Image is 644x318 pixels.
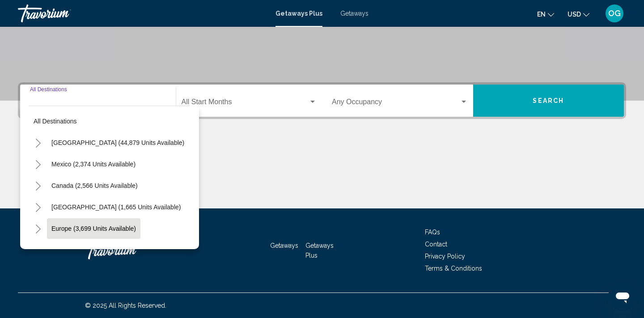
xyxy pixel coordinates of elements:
[425,229,440,236] a: FAQs
[47,154,140,174] button: Mexico (2,374 units available)
[29,155,47,173] button: Toggle Mexico (2,374 units available)
[51,204,181,211] span: [GEOGRAPHIC_DATA] (1,665 units available)
[29,111,190,131] button: All destinations
[47,197,185,217] button: [GEOGRAPHIC_DATA] (1,665 units available)
[568,11,581,18] span: USD
[47,218,140,239] button: Europe (3,699 units available)
[425,241,447,248] a: Contact
[568,8,589,21] button: Change currency
[51,161,136,168] span: Mexico (2,374 units available)
[537,11,546,18] span: en
[29,220,47,237] button: Toggle Europe (3,699 units available)
[275,10,322,17] a: Getaways Plus
[533,98,564,105] span: Search
[18,4,267,22] a: Travorium
[29,198,47,216] button: Toggle Caribbean & Atlantic Islands (1,665 units available)
[473,85,624,117] button: Search
[47,240,180,260] button: [GEOGRAPHIC_DATA] (193 units available)
[425,253,465,260] a: Privacy Policy
[51,182,138,189] span: Canada (2,566 units available)
[47,175,142,196] button: Canada (2,566 units available)
[20,85,624,117] div: Search widget
[603,4,626,23] button: User Menu
[51,225,136,232] span: Europe (3,699 units available)
[29,241,47,259] button: Toggle Australia (193 units available)
[608,9,621,18] span: OG
[305,242,334,259] a: Getaways Plus
[608,282,637,311] iframe: Кнопка для запуску вікна повідомлень
[85,302,166,309] span: © 2025 All Rights Reserved.
[537,8,554,21] button: Change language
[425,265,482,272] a: Terms & Conditions
[47,132,189,153] button: [GEOGRAPHIC_DATA] (44,879 units available)
[29,134,47,152] button: Toggle United States (44,879 units available)
[34,118,77,125] span: All destinations
[270,242,298,249] a: Getaways
[29,177,47,195] button: Toggle Canada (2,566 units available)
[51,139,184,146] span: [GEOGRAPHIC_DATA] (44,879 units available)
[340,10,369,17] a: Getaways
[85,237,174,264] a: Travorium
